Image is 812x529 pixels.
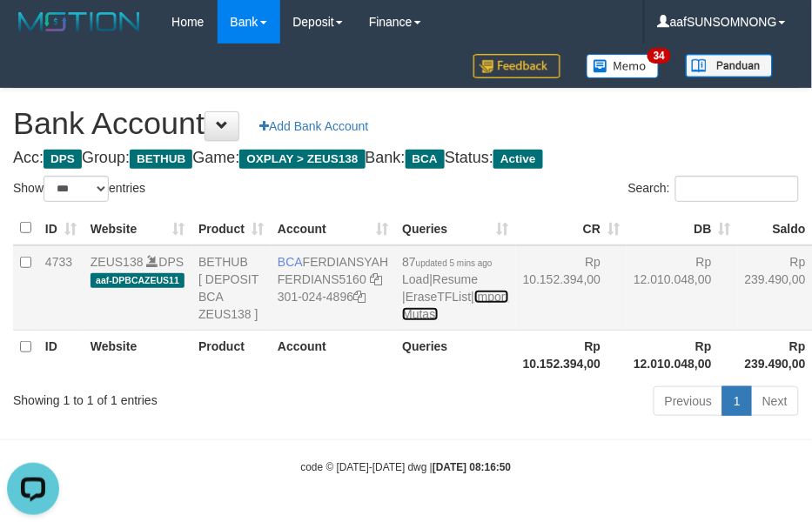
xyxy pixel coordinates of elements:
th: ID [38,330,84,379]
span: OXPLAY > ZEUS138 [239,150,365,169]
td: Rp 12.010.048,00 [627,245,738,331]
a: Copy FERDIANS5160 to clipboard [370,272,382,286]
span: Active [493,150,543,169]
a: Import Mutasi [402,290,508,321]
th: Rp 10.152.394,00 [516,330,627,379]
th: Queries: activate to sort column ascending [395,211,515,245]
a: 1 [722,386,752,416]
a: EraseTFList [406,290,471,304]
label: Search: [628,176,799,202]
th: Product: activate to sort column ascending [191,211,271,245]
a: Next [751,386,799,416]
span: aaf-DPBCAZEUS11 [91,273,185,288]
small: code © [DATE]-[DATE] dwg | [301,461,512,473]
th: Website [84,330,191,379]
th: Account: activate to sort column ascending [271,211,395,245]
th: ID: activate to sort column ascending [38,211,84,245]
th: DB: activate to sort column ascending [627,211,738,245]
a: Resume [433,272,478,286]
label: Show entries [13,176,145,202]
a: Load [402,272,429,286]
td: DPS [84,245,191,331]
td: Rp 10.152.394,00 [516,245,627,331]
img: Button%20Memo.svg [587,54,660,78]
h4: Acc: Group: Game: Bank: Status: [13,150,799,167]
strong: [DATE] 08:16:50 [433,461,511,473]
th: Account [271,330,395,379]
a: FERDIANS5160 [278,272,366,286]
span: DPS [44,150,82,169]
td: FERDIANSYAH 301-024-4896 [271,245,395,331]
button: Open LiveChat chat widget [7,7,59,59]
a: Copy 3010244896 to clipboard [353,290,366,304]
a: ZEUS138 [91,255,144,269]
th: Product [191,330,271,379]
span: 34 [648,48,671,64]
td: 4733 [38,245,84,331]
div: Showing 1 to 1 of 1 entries [13,385,325,409]
img: MOTION_logo.png [13,9,145,35]
img: Feedback.jpg [473,54,560,78]
th: CR: activate to sort column ascending [516,211,627,245]
input: Search: [675,176,799,202]
span: 87 [402,255,492,269]
th: Queries [395,330,515,379]
th: Website: activate to sort column ascending [84,211,191,245]
a: Add Bank Account [248,111,379,141]
span: BCA [278,255,303,269]
span: BETHUB [130,150,192,169]
a: 34 [574,44,673,88]
th: Rp 12.010.048,00 [627,330,738,379]
a: Previous [654,386,723,416]
select: Showentries [44,176,109,202]
span: updated 5 mins ago [416,258,493,268]
img: panduan.png [686,54,773,77]
span: BCA [406,150,445,169]
h1: Bank Account [13,106,799,141]
td: BETHUB [ DEPOSIT BCA ZEUS138 ] [191,245,271,331]
span: | | | [402,255,508,321]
